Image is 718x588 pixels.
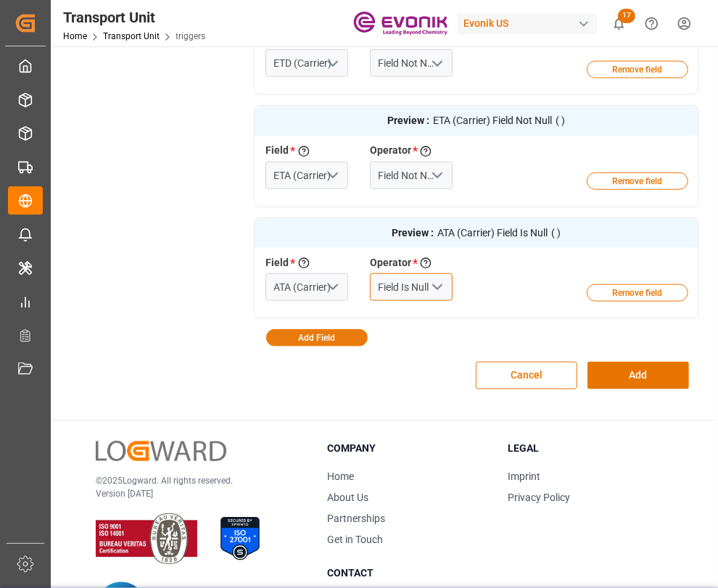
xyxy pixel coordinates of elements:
img: Logward Logo [96,441,226,462]
h3: Legal [508,441,670,456]
button: Add [587,362,689,389]
span: 17 [618,9,635,23]
a: Get in Touch [327,534,383,545]
button: open menu [425,165,447,187]
label: Operator [370,143,411,159]
a: Home [63,31,87,41]
a: Imprint [508,471,540,482]
a: About Us [327,492,368,503]
input: Type to search/select [265,49,348,77]
img: ISO 27001 Certification [215,513,265,564]
div: Evonik US [458,13,597,34]
button: Remove field [587,284,688,302]
button: open menu [321,52,342,75]
button: open menu [321,276,342,299]
span: ( ) [552,225,561,241]
button: open menu [321,165,342,187]
button: open menu [425,52,447,75]
a: Privacy Policy [508,492,570,503]
label: Operator [370,255,411,271]
h3: Company [327,441,490,456]
input: Type to search/select [370,49,453,77]
img: ISO 9001 & ISO 14001 Certification [96,513,197,564]
input: Type to search/select [370,162,453,189]
span: ETA (Carrier) Field Not Null [434,113,553,128]
a: Transport Unit [103,31,160,41]
p: Version [DATE] [96,487,291,500]
button: open menu [425,276,447,299]
img: Evonik-brand-mark-Deep-Purple-RGB.jpeg_1700498283.jpeg [353,11,447,36]
input: Type to search/select [265,162,348,189]
a: Partnerships [327,513,385,524]
button: Help Center [635,7,668,40]
span: ATA (Carrier) Field Is Null [438,225,548,241]
label: Field [265,255,289,271]
a: Home [327,471,354,482]
button: Evonik US [458,9,603,37]
button: show 17 new notifications [603,7,635,40]
strong: Preview : [388,113,430,128]
button: Remove field [587,61,688,78]
h3: Contact [327,566,490,581]
p: © 2025 Logward. All rights reserved. [96,474,291,487]
div: Transport Unit [63,7,205,28]
span: ( ) [556,113,566,128]
input: Type to search/select [370,273,453,301]
button: Cancel [476,362,577,389]
label: Field [265,143,289,159]
button: Remove field [587,173,688,190]
button: Add Field [266,329,368,347]
input: Type to search/select [265,273,348,301]
strong: Preview : [392,225,434,241]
